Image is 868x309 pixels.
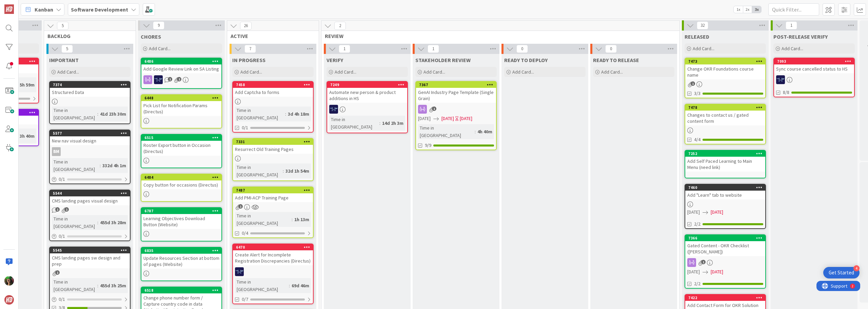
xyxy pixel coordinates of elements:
[141,135,221,141] div: 6515
[98,110,128,118] div: 41d 23h 30m
[428,45,439,53] span: 1
[141,33,161,40] span: CHORES
[233,193,313,202] div: Add PMI-ACP Training Page
[693,45,714,52] span: Add Card...
[50,136,130,145] div: New nav visual design
[98,282,128,289] div: 455d 3h 25m
[685,151,765,157] div: 7252
[153,21,164,30] span: 9
[782,45,803,52] span: Add Card...
[238,204,243,209] span: 1
[50,247,130,268] div: 5545CMS landing pages sw design and prep
[419,82,496,87] div: 7367
[101,162,128,169] div: 332d 4h 1m
[7,132,36,140] div: 332d 3h 40m
[232,57,265,63] span: IN PROGRESS
[432,107,436,111] span: 1
[97,110,98,118] span: :
[418,115,431,122] span: [DATE]
[236,139,313,144] div: 7331
[685,191,765,199] div: Add "Learn" tab to website
[52,278,97,293] div: Time in [GEOGRAPHIC_DATA]
[777,59,854,64] div: 7093
[240,22,252,30] span: 26
[711,209,723,216] span: [DATE]
[233,82,313,97] div: 7458Add Captcha to forms
[334,22,346,30] span: 2
[100,162,101,169] span: :
[685,157,765,172] div: Add Self Paced Learning to Main Menu (need link)
[141,58,221,73] div: 6486Add Google Review Link on SA Listing
[141,254,221,269] div: Update Resources Section at bottom of pages (Website)
[290,282,311,289] div: 69d 46m
[236,188,313,193] div: 7487
[285,110,286,118] span: :
[233,88,313,97] div: Add Captcha to forms
[242,230,248,237] span: 0/4
[47,33,127,39] span: BACKLOG
[233,187,313,193] div: 7487
[50,82,130,97] div: 7374Structured Data
[52,107,97,121] div: Time in [GEOGRAPHIC_DATA]
[236,82,313,87] div: 7458
[774,58,854,64] div: 7093
[694,90,701,97] span: 3/3
[685,58,765,79] div: 7473Change OKR Foundations course name
[144,175,221,180] div: 6484
[35,5,53,14] span: Kanban
[141,101,221,116] div: Pick List for Notification Params (Directus)
[50,130,130,136] div: 5577
[379,119,380,127] span: :
[688,105,765,110] div: 7478
[476,128,494,135] div: 4h 40m
[4,4,14,14] img: Visit kanbanzone.com
[242,296,248,303] span: 0/7
[516,45,528,53] span: 0
[711,268,723,275] span: [DATE]
[154,75,163,84] img: MH
[50,88,130,97] div: Structured Data
[685,235,765,241] div: 7366
[743,6,752,13] span: 2x
[441,115,454,122] span: [DATE]
[141,141,221,156] div: Roster Export button in Occasion (Directus)
[50,190,130,205] div: 5544CMS landing pages visual design
[416,82,496,103] div: 7367GenAI Industry Page Template (Single Grain)
[50,82,130,88] div: 7374
[59,176,65,183] span: 0 / 1
[425,142,431,149] span: 9/9
[233,244,313,265] div: 6470Create Alert for Incomplete Registration Discrepancies (Directus)
[50,253,130,268] div: CMS landing pages sw design and prep
[292,216,293,223] span: :
[233,82,313,88] div: 7458
[141,208,221,214] div: 6787
[752,6,761,13] span: 3x
[144,59,221,64] div: 6486
[97,219,98,226] span: :
[57,22,68,30] span: 5
[685,295,765,301] div: 7422
[233,139,313,154] div: 7331Resurrect Old Training Pages
[52,147,61,156] div: BM
[325,33,671,39] span: REVIEW
[460,115,472,122] div: [DATE]
[418,124,475,139] div: Time in [GEOGRAPHIC_DATA]
[415,57,471,63] span: STAKEHOLDER REVIEW
[97,282,98,289] span: :
[283,167,284,175] span: :
[773,33,828,40] span: POST-RELEASE VERIFY
[286,110,311,118] div: 3d 4h 18m
[688,151,765,156] div: 7252
[829,269,854,276] div: Get Started
[327,82,407,88] div: 7249
[774,58,854,73] div: 7093Sync course cancelled status to HS
[64,207,69,212] span: 1
[141,174,221,189] div: 6484Copy button for occasions (Directus)
[141,214,221,229] div: Learning Objectives Download Button (Website)
[329,116,379,131] div: Time in [GEOGRAPHIC_DATA]
[339,45,350,53] span: 1
[141,75,221,84] div: MH
[144,135,221,140] div: 6515
[141,287,221,293] div: 6518
[335,69,356,75] span: Add Card...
